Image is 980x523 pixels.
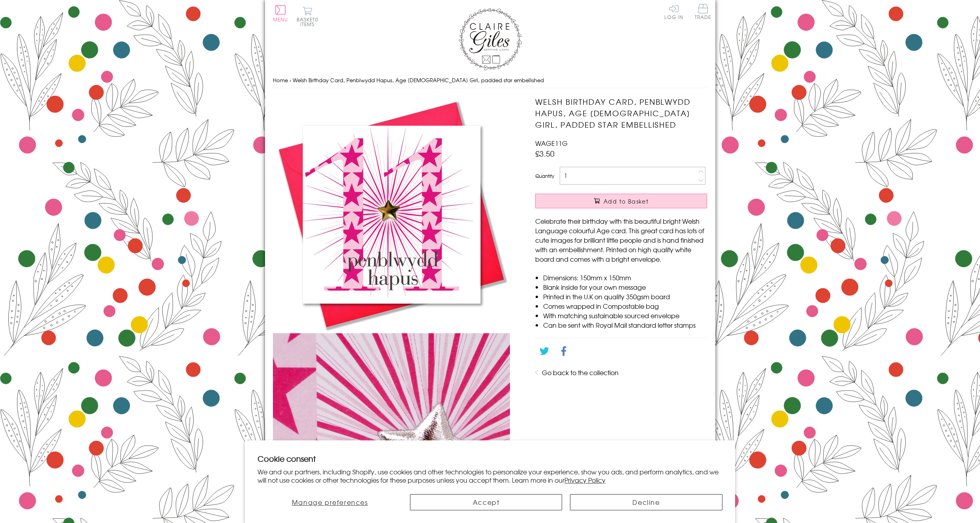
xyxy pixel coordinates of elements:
[535,216,707,264] p: Celebrate their birthday with this beautiful bright Welsh Language colourful Age card. This great...
[258,468,722,484] p: We and our partners, including Shopify, use cookies and other technologies to personalize your ex...
[459,8,522,70] img: Claire Giles Greetings Cards
[273,16,288,23] span: Menu
[258,494,402,510] button: Manage preferences
[273,76,288,84] a: Home
[535,138,568,148] span: WAGE11G
[290,76,291,84] span: ›
[535,96,707,130] h1: Welsh Birthday Card, Penblwydd Hapus, Age [DEMOGRAPHIC_DATA] Girl, padded star embellished
[542,368,619,377] a: Go back to the collection
[258,453,722,464] h2: Cookie consent
[292,497,368,507] span: Manage preferences
[664,4,683,19] a: Log In
[543,273,707,282] li: Dimensions: 150mm x 150mm
[695,4,711,19] span: Trade
[535,148,555,159] span: £3.50
[695,4,711,21] a: Trade
[273,96,510,333] img: Welsh Birthday Card, Penblwydd Hapus, Age 11 Girl, padded star embellished
[273,72,707,89] nav: breadcrumbs
[543,282,707,292] li: Blank inside for your own message
[293,76,544,84] span: Welsh Birthday Card, Penblwydd Hapus, Age [DEMOGRAPHIC_DATA] Girl, padded star embellished
[535,194,707,208] button: Add to Basket
[564,475,606,485] a: Privacy Policy
[297,6,318,26] button: Basket0 items
[604,197,649,205] span: Add to Basket
[570,494,722,510] button: Decline
[543,301,707,311] li: Comes wrapped in Compostable bag
[543,292,707,301] li: Printed in the U.K on quality 350gsm board
[535,172,554,179] label: Quantity
[543,320,707,330] li: Can be sent with Royal Mail standard letter stamps
[410,494,562,510] button: Accept
[543,311,707,320] li: With matching sustainable sourced envelope
[300,16,318,28] span: 0 items
[273,5,288,22] button: Menu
